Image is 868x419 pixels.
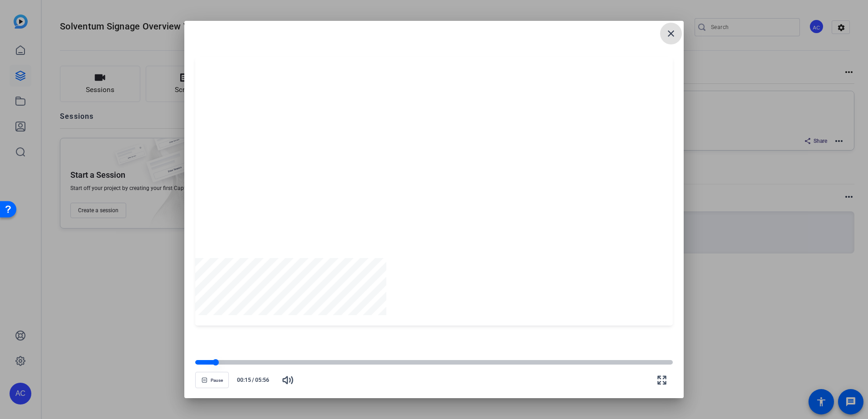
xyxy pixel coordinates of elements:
[211,378,223,383] span: Pause
[232,376,273,384] div: /
[277,369,299,391] button: Mute
[651,369,673,391] button: Fullscreen
[255,376,274,384] span: 05:56
[232,376,251,384] span: 00:15
[666,28,676,39] mat-icon: close
[195,372,229,388] button: Pause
